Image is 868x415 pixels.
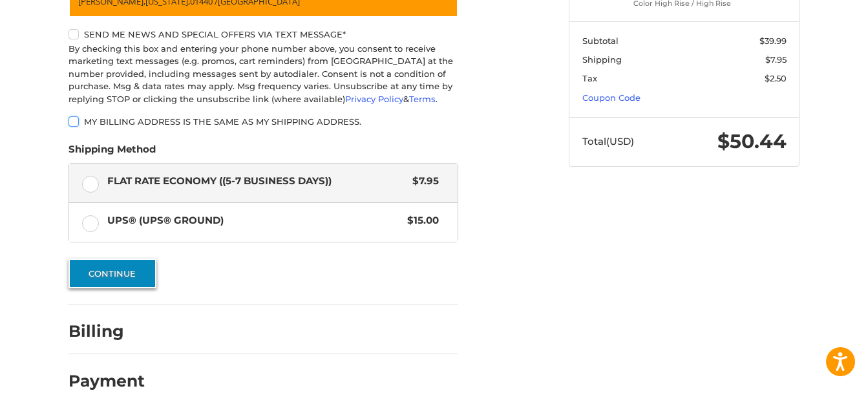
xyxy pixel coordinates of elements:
[69,142,156,163] legend: Shipping Method
[345,94,403,104] a: Privacy Policy
[717,129,787,153] span: $50.44
[582,135,634,147] span: Total (USD)
[582,92,640,103] a: Coupon Code
[69,116,458,127] label: My billing address is the same as my shipping address.
[69,43,458,106] div: By checking this box and entering your phone number above, you consent to receive marketing text ...
[69,29,458,39] label: Send me news and special offers via text message*
[107,213,401,228] span: UPS® (UPS® Ground)
[69,321,144,341] h2: Billing
[406,174,439,189] span: $7.95
[765,73,787,83] span: $2.50
[69,259,156,288] button: Continue
[582,36,619,46] span: Subtotal
[401,213,439,228] span: $15.00
[759,36,787,46] span: $39.99
[765,54,787,65] span: $7.95
[107,174,407,189] span: Flat Rate Economy ((5-7 Business Days))
[582,54,622,65] span: Shipping
[409,94,436,104] a: Terms
[582,73,597,83] span: Tax
[69,371,145,391] h2: Payment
